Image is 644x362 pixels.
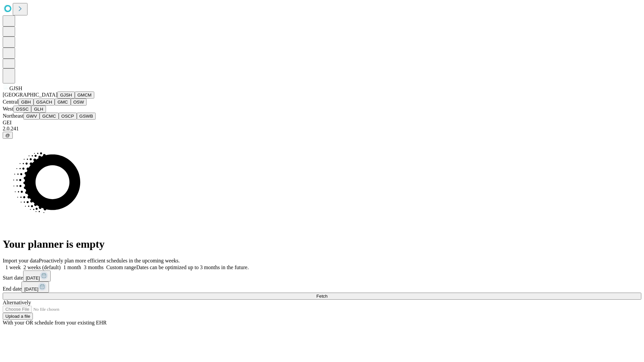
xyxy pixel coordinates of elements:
[57,92,75,99] button: GJSH
[23,270,51,282] button: [DATE]
[5,264,21,270] span: 1 week
[3,313,33,320] button: Upload a file
[23,264,61,270] span: 2 weeks (default)
[3,282,641,293] div: End date
[23,113,40,120] button: GWV
[75,92,94,99] button: GMCM
[136,264,249,270] span: Dates can be optimized up to 3 months in the future.
[3,106,13,112] span: West
[3,293,641,300] button: Fetch
[31,106,46,113] button: GLH
[34,99,55,106] button: GSACH
[40,113,59,120] button: GCMC
[3,258,39,263] span: Import your data
[39,258,180,263] span: Proactively plan more efficient schedules in the upcoming weeks.
[9,85,22,91] span: GJSH
[18,99,34,106] button: GBH
[3,99,18,105] span: Central
[13,106,32,113] button: OSSC
[84,264,104,270] span: 3 months
[3,120,641,126] div: GEI
[3,238,641,250] h1: Your planner is empty
[3,300,31,305] span: Alternatively
[106,264,136,270] span: Custom range
[71,99,87,106] button: OSW
[3,126,641,132] div: 2.0.241
[26,276,40,281] span: [DATE]
[3,270,641,282] div: Start date
[3,113,23,119] span: Northeast
[3,132,13,139] button: @
[59,113,77,120] button: OSCP
[3,320,107,325] span: With your OR schedule from your existing EHR
[24,287,38,292] span: [DATE]
[3,92,57,98] span: [GEOGRAPHIC_DATA]
[316,294,327,299] span: Fetch
[21,282,49,293] button: [DATE]
[5,133,10,138] span: @
[55,99,70,106] button: GMC
[63,264,81,270] span: 1 month
[77,113,96,120] button: GSWB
